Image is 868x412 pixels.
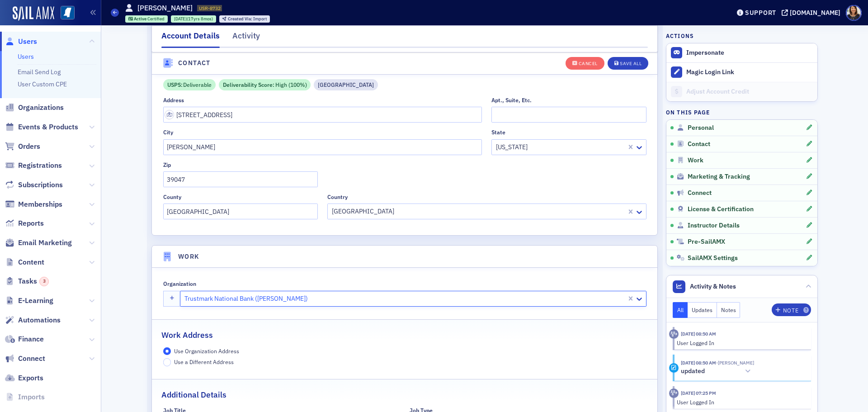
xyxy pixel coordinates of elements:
[688,124,714,132] span: Personal
[54,6,75,21] a: View Homepage
[688,302,717,318] button: Updates
[5,354,45,364] a: Connect
[5,122,78,132] a: Events & Products
[178,252,199,261] h4: Work
[167,81,184,89] span: USPS :
[5,296,53,306] a: E-Learning
[5,373,43,383] a: Exports
[666,82,817,101] a: Adjust Account Credit
[228,17,267,22] div: Import
[174,16,187,22] span: [DATE]
[232,30,260,47] div: Activity
[688,205,754,213] span: License & Certification
[174,347,239,355] span: Use Organization Address
[18,199,62,209] span: Memberships
[174,358,234,365] span: Use a Different Address
[669,329,679,339] div: Activity
[18,103,64,113] span: Organizations
[681,367,754,376] button: updated
[677,339,805,347] div: User Logged In
[228,16,253,22] span: Created Via :
[5,103,64,113] a: Organizations
[128,16,165,22] a: Active Certified
[5,238,72,248] a: Email Marketing
[717,302,741,318] button: Notes
[716,360,754,366] span: Leigh Taylor
[5,257,44,267] a: Content
[13,6,54,21] a: SailAMX
[314,79,378,90] div: Residential Street
[199,5,221,11] span: USR-8732
[608,57,648,69] button: Save All
[566,57,604,69] button: Cancel
[688,140,710,148] span: Contact
[327,194,348,200] div: Country
[18,80,67,88] a: User Custom CPE
[666,62,817,82] button: Magic Login Link
[18,334,44,344] span: Finance
[686,68,813,76] div: Magic Login Link
[18,122,78,132] span: Events & Products
[790,9,840,17] div: [DOMAIN_NAME]
[161,30,220,48] div: Account Details
[5,334,44,344] a: Finance
[5,180,63,190] a: Subscriptions
[688,222,740,230] span: Instructor Details
[491,97,532,104] div: Apt., Suite, Etc.
[783,308,798,313] div: Note
[147,16,165,22] span: Certified
[174,16,213,22] div: (17yrs 8mos)
[18,180,63,190] span: Subscriptions
[163,97,184,104] div: Address
[18,52,34,61] a: Users
[18,296,53,306] span: E-Learning
[61,6,75,20] img: SailAMX
[5,276,49,286] a: Tasks3
[669,388,679,398] div: Activity
[677,398,805,406] div: User Logged In
[681,390,716,396] time: 7/14/2025 07:25 PM
[5,142,40,152] a: Orders
[171,15,216,23] div: 2008-01-21 00:00:00
[18,315,61,325] span: Automations
[18,392,45,402] span: Imports
[681,367,705,375] h5: updated
[134,16,147,22] span: Active
[18,37,37,47] span: Users
[5,161,62,170] a: Registrations
[18,276,49,286] span: Tasks
[163,129,173,136] div: City
[688,156,703,165] span: Work
[579,61,598,66] div: Cancel
[5,199,62,209] a: Memberships
[163,358,171,366] input: Use a Different Address
[666,32,694,40] h4: Actions
[18,354,45,364] span: Connect
[223,81,275,89] span: Deliverability Score :
[686,88,813,96] div: Adjust Account Credit
[219,15,270,23] div: Created Via: Import
[688,173,750,181] span: Marketing & Tracking
[18,238,72,248] span: Email Marketing
[18,257,44,267] span: Content
[161,329,213,341] h2: Work Address
[745,9,776,17] div: Support
[219,79,311,90] div: Deliverability Score: High (100%)
[846,5,862,21] span: Profile
[690,282,736,291] span: Activity & Notes
[5,392,45,402] a: Imports
[620,61,642,66] div: Save All
[137,3,193,13] h1: [PERSON_NAME]
[163,280,196,287] div: Organization
[491,129,505,136] div: State
[178,58,211,68] h4: Contact
[681,360,716,366] time: 8/12/2025 08:50 AM
[688,189,712,197] span: Connect
[681,331,716,337] time: 8/12/2025 08:50 AM
[163,347,171,355] input: Use Organization Address
[18,142,40,152] span: Orders
[18,373,43,383] span: Exports
[18,161,62,170] span: Registrations
[5,315,61,325] a: Automations
[163,161,171,168] div: Zip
